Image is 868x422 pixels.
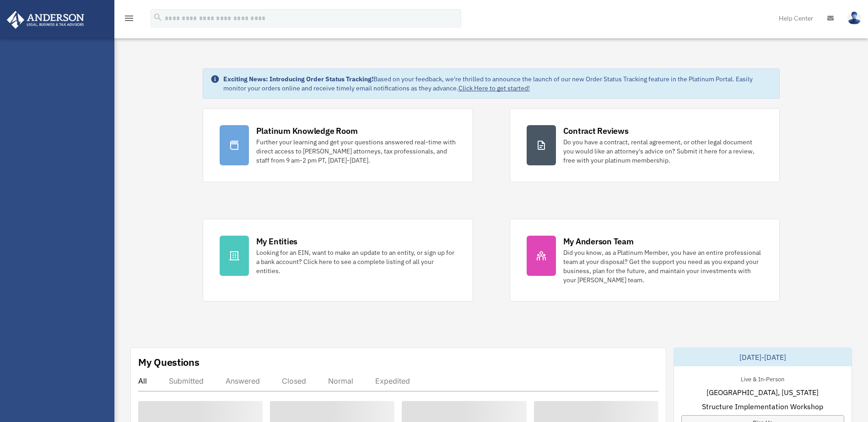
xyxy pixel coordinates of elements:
[256,137,456,165] div: Further your learning and get your questions answered real-time with direct access to [PERSON_NAM...
[203,219,473,301] a: My Entities Looking for an EIN, want to make an update to an entity, or sign up for a bank accoun...
[375,376,410,385] div: Expedited
[226,376,260,385] div: Answered
[674,348,852,366] div: [DATE]-[DATE]
[702,401,823,412] span: Structure Implementation Workshop
[256,248,456,275] div: Looking for an EIN, want to make an update to an entity, or sign up for a bank account? Click her...
[706,387,819,398] span: [GEOGRAPHIC_DATA], [US_STATE]
[458,84,530,92] a: Click Here to get started!
[256,236,297,247] div: My Entities
[223,75,373,83] strong: Exciting News: Introducing Order Status Tracking!
[203,108,473,182] a: Platinum Knowledge Room Further your learning and get your questions answered real-time with dire...
[153,12,163,22] i: search
[4,11,87,29] img: Anderson Advisors Platinum Portal
[282,376,306,385] div: Closed
[510,108,780,182] a: Contract Reviews Do you have a contract, rental agreement, or other legal document you would like...
[563,236,634,247] div: My Anderson Team
[124,13,135,24] i: menu
[138,355,199,369] div: My Questions
[563,137,763,165] div: Do you have a contract, rental agreement, or other legal document you would like an attorney's ad...
[510,219,780,301] a: My Anderson Team Did you know, as a Platinum Member, you have an entire professional team at your...
[847,11,861,25] img: User Pic
[733,374,792,383] div: Live & In-Person
[223,74,772,93] div: Based on your feedback, we're thrilled to announce the launch of our new Order Status Tracking fe...
[563,125,629,137] div: Contract Reviews
[124,16,135,24] a: menu
[328,376,353,385] div: Normal
[138,376,147,385] div: All
[169,376,204,385] div: Submitted
[256,125,358,137] div: Platinum Knowledge Room
[563,248,763,285] div: Did you know, as a Platinum Member, you have an entire professional team at your disposal? Get th...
